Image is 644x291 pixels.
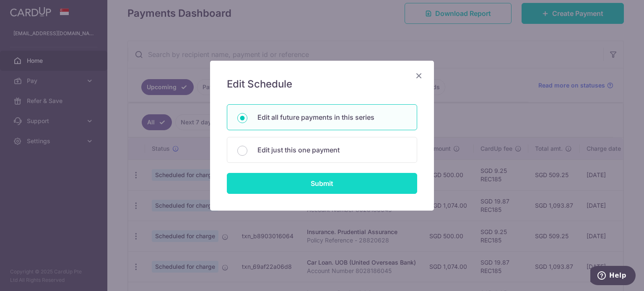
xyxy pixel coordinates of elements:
button: Close [414,71,424,81]
h5: Edit Schedule [227,77,417,91]
p: Edit all future payments in this series [257,112,407,122]
p: Edit just this one payment [257,145,407,155]
input: Submit [227,173,417,194]
iframe: Opens a widget where you can find more information [590,266,636,287]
